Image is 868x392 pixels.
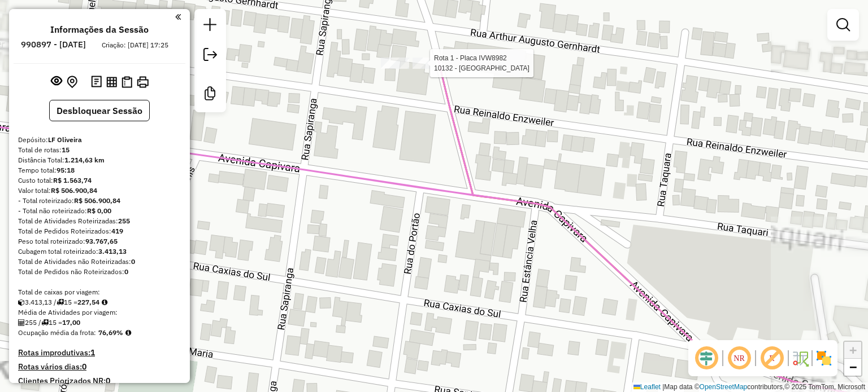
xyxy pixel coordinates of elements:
strong: 1 [90,347,95,358]
i: Meta Caixas/viagem: 1,00 Diferença: 226,54 [102,299,107,306]
strong: 0 [124,267,128,276]
span: Ocultar NR [726,345,753,372]
button: Centralizar mapa no depósito ou ponto de apoio [64,73,80,91]
h4: Informações da Sessão [50,24,149,35]
img: Exibir/Ocultar setores [815,349,833,367]
div: Total de Atividades Roteirizadas: [18,216,181,226]
button: Visualizar relatório de Roteirização [104,74,119,89]
a: OpenStreetMap [700,383,748,391]
i: Total de rotas [57,299,64,306]
strong: R$ 0,00 [87,206,111,215]
span: Exibir rótulo [758,345,785,372]
a: Clique aqui para minimizar o painel [175,10,181,23]
div: Peso total roteirizado: [18,236,181,246]
strong: R$ 1.563,74 [53,176,92,184]
i: Total de Atividades [18,319,25,326]
div: Criação: [DATE] 17:25 [97,40,173,50]
strong: 17,00 [62,318,80,327]
span: − [849,360,857,374]
a: Exibir filtros [832,14,854,36]
a: Nova sessão e pesquisa [199,14,222,39]
img: Fluxo de ruas [791,349,809,367]
strong: R$ 506.900,84 [74,196,120,205]
strong: 15 [62,146,70,154]
i: Cubagem total roteirizado [18,299,25,306]
span: Ocupação média da frota: [18,328,96,337]
div: Custo total: [18,175,181,186]
h6: 990897 - [DATE] [21,39,86,50]
strong: 95:18 [57,166,75,174]
button: Exibir sessão original [49,73,64,91]
a: Zoom in [844,342,861,359]
strong: 76,69% [98,328,123,337]
div: Map data © contributors,© 2025 TomTom, Microsoft [631,382,868,392]
h4: Clientes Priorizados NR: [18,376,181,386]
div: Cubagem total roteirizado: [18,246,181,257]
h4: Rotas improdutivas: [18,348,181,358]
div: Distância Total: [18,155,181,165]
strong: 419 [111,227,123,235]
strong: LF Oliveira [48,135,82,144]
button: Desbloquear Sessão [49,100,150,121]
button: Visualizar Romaneio [119,74,134,90]
div: Total de Pedidos não Roteirizados: [18,267,181,277]
a: Criar modelo [199,82,222,108]
em: Média calculada utilizando a maior ocupação (%Peso ou %Cubagem) de cada rota da sessão. Rotas cro... [125,329,131,336]
div: Total de Atividades não Roteirizadas: [18,257,181,267]
div: Tempo total: [18,165,181,175]
div: Valor total: [18,186,181,196]
strong: 1.214,63 km [64,156,105,164]
a: Leaflet [633,383,661,391]
strong: 3.413,13 [98,247,127,256]
div: - Total roteirizado: [18,196,181,206]
div: Total de rotas: [18,145,181,155]
strong: 0 [82,362,86,372]
div: Total de Pedidos Roteirizados: [18,226,181,236]
strong: 93.767,65 [85,237,118,245]
span: + [849,343,857,357]
div: 255 / 15 = [18,318,181,328]
button: Logs desbloquear sessão [89,73,104,91]
h4: Rotas vários dias: [18,362,181,372]
div: - Total não roteirizado: [18,206,181,216]
strong: 227,54 [77,298,99,306]
button: Imprimir Rotas [134,74,151,90]
div: Depósito: [18,135,181,145]
div: Média de Atividades por viagem: [18,307,181,318]
div: 3.413,13 / 15 = [18,297,181,307]
strong: R$ 506.900,84 [51,186,97,195]
div: Total de caixas por viagem: [18,287,181,297]
strong: 0 [131,257,135,266]
span: | [662,383,664,391]
a: Exportar sessão [199,43,222,69]
strong: 255 [118,217,130,225]
strong: 0 [106,376,110,386]
span: Ocultar deslocamento [693,345,720,372]
a: Zoom out [844,359,861,376]
i: Total de rotas [41,319,49,326]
